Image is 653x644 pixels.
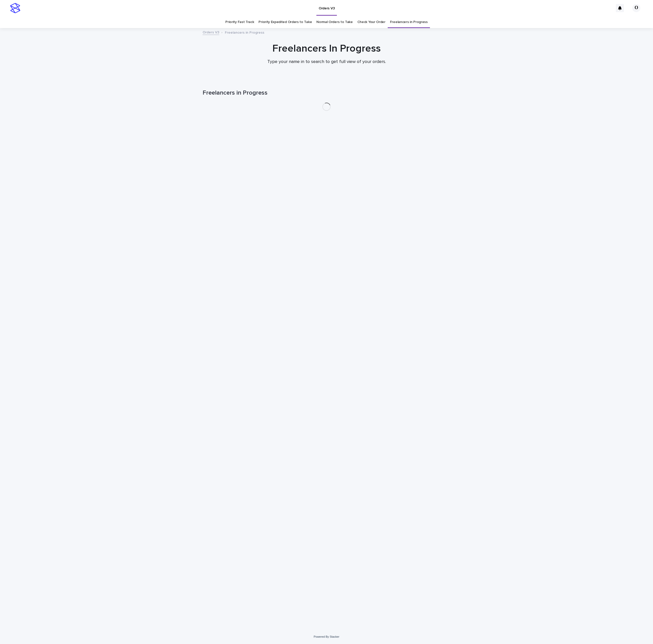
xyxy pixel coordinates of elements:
[258,16,312,28] a: Priority Expedited Orders to Take
[390,16,428,28] a: Freelancers in Progress
[225,29,264,35] p: Freelancers in Progress
[203,89,450,97] h1: Freelancers in Progress
[203,29,219,35] a: Orders V3
[203,42,450,55] h1: Freelancers In Progress
[225,59,428,65] p: Type your name in to search to get full view of your orders.
[10,3,20,13] img: stacker-logo-s-only.png
[225,16,254,28] a: Priority Fast Track
[314,635,339,638] a: Powered By Stacker
[316,16,353,28] a: Normal Orders to Take
[632,4,640,12] div: О
[357,16,385,28] a: Check Your Order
